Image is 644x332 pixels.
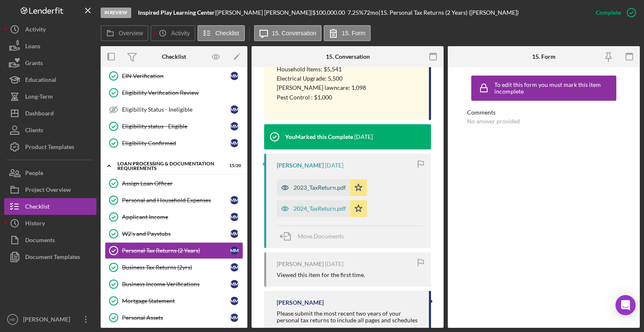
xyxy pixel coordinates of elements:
label: Activity [171,30,190,37]
button: Product Templates [4,139,96,155]
div: Open Intercom Messenger [615,295,636,315]
button: Activity [4,21,96,38]
div: History [25,215,45,234]
a: EIN VerificationMM [105,68,243,84]
div: People [25,165,43,183]
button: Checklist [197,25,245,41]
a: Personal AssetsMM [105,309,243,326]
div: Mortgage Statement [122,298,230,304]
a: Eligibility ConfirmedMM [105,135,243,152]
button: Loans [4,38,96,55]
div: Business Income Verifications [122,281,230,288]
a: Business Income VerificationsMM [105,276,243,293]
p: Pest Control : $1,000 [277,93,373,102]
div: M M [230,139,239,147]
div: M M [230,105,239,114]
div: 2023_TaxReturn.pdf [293,184,346,191]
label: 15. Conversation [272,30,317,37]
a: Personal Tax Returns (2 Years)MM [105,242,243,259]
div: [PERSON_NAME] [277,299,324,306]
button: Overview [101,25,148,41]
div: W2's and Paystubs [122,230,230,237]
time: 2025-05-20 20:54 [354,133,373,140]
div: 72 mo [364,9,379,16]
button: 2024_TaxReturn.pdf [277,200,367,217]
div: Comments [467,109,621,116]
a: Business Tax Returns (2yrs)MM [105,259,243,276]
span: Move Documents [298,233,344,240]
label: Checklist [216,30,239,37]
div: Product Templates [25,139,74,157]
div: [PERSON_NAME] [21,311,75,330]
button: Complete [587,4,640,21]
div: Personal and Household Expenses [122,197,230,204]
a: Long-Term [4,88,96,105]
button: Project Overview [4,181,96,198]
div: To edit this form you must mark this item incomplete [494,81,614,95]
div: Checklist [25,198,49,217]
a: Mortgage StatementMM [105,293,243,309]
div: [PERSON_NAME] [277,261,324,267]
div: M M [230,280,239,288]
button: Clients [4,122,96,139]
div: Applicant Income [122,214,230,220]
div: Eligibility Status - Ineligible [122,106,230,113]
div: M M [230,230,239,238]
div: 15. Conversation [326,53,370,60]
div: Viewed this item for the first time. [277,272,365,278]
div: No answer provided [467,118,520,125]
div: Loans [25,38,40,57]
div: Eligibility Confirmed [122,140,230,146]
div: Please submit the most recent two years of your personal tax returns to include all pages and sch... [277,310,421,324]
div: 15. Form [532,53,556,60]
div: 15 / 20 [226,163,241,168]
div: M M [230,314,239,322]
button: Document Templates [4,248,96,265]
div: 2024_TaxReturn.pdf [293,205,346,212]
button: HF[PERSON_NAME] [4,311,96,328]
a: Applicant IncomeMM [105,209,243,225]
div: Personal Assets [122,314,230,321]
label: Overview [119,30,143,37]
div: M M [230,263,239,272]
div: Complete [596,4,621,21]
div: Clients [25,122,43,141]
div: M M [230,213,239,221]
button: History [4,215,96,232]
button: Checklist [4,198,96,215]
div: Dashboard [25,105,54,124]
button: 15. Form [324,25,371,41]
div: [PERSON_NAME] [277,162,324,169]
text: HF [10,317,16,322]
div: M M [230,246,239,255]
div: Grants [25,55,43,73]
div: Business Tax Returns (2yrs) [122,264,230,271]
p: Household Items: $5,541 [277,65,373,74]
div: $100,000.00 [312,9,348,16]
div: Documents [25,232,55,251]
p: [PERSON_NAME] lawncare: 1,098 [277,83,373,92]
button: Documents [4,232,96,248]
a: Eligibility status - EligibleMM [105,118,243,135]
a: Eligibility Status - IneligibleMM [105,101,243,118]
div: In Review [101,8,131,18]
div: | 15. Personal Tax Returns (2 Years) ([PERSON_NAME]) [379,9,519,16]
div: M M [230,297,239,305]
time: 2025-05-17 11:55 [325,162,343,169]
button: Educational [4,71,96,88]
p: Electrical Upgrade: 5,500 [277,74,373,83]
button: Dashboard [4,105,96,122]
div: Activity [25,21,46,40]
button: Move Documents [277,226,352,247]
div: EIN Verification [122,73,230,79]
button: Grants [4,55,96,71]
